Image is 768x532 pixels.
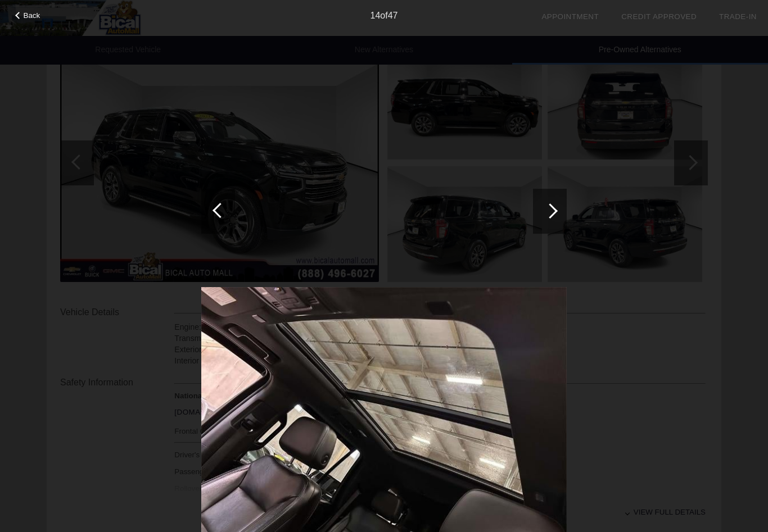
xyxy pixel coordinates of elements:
a: Appointment [541,12,599,21]
span: 47 [388,11,398,20]
span: Back [24,11,40,20]
a: Trade-In [719,12,757,21]
a: Credit Approved [621,12,697,21]
span: 14 [371,11,381,20]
